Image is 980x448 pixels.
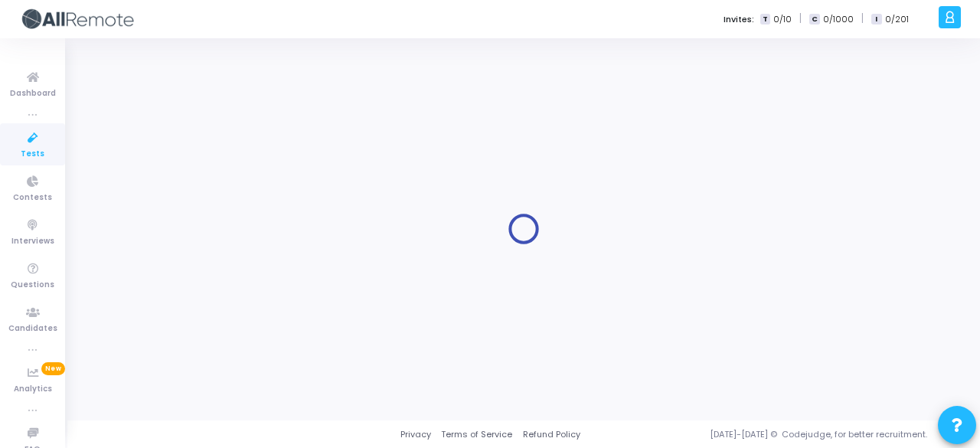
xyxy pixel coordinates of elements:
[760,14,770,25] span: T
[8,322,57,335] span: Candidates
[19,4,134,34] img: logo
[10,87,56,100] span: Dashboard
[823,13,854,26] span: 0/1000
[580,428,961,441] div: [DATE]-[DATE] © Codejudge, for better recruitment.
[799,11,802,27] span: |
[41,362,65,375] span: New
[773,13,792,26] span: 0/10
[13,191,52,204] span: Contests
[724,13,754,26] label: Invites:
[400,428,431,441] a: Privacy
[871,14,881,25] span: I
[523,428,580,441] a: Refund Policy
[885,13,909,26] span: 0/201
[861,11,864,27] span: |
[441,428,512,441] a: Terms of Service
[14,383,52,396] span: Analytics
[11,279,54,292] span: Questions
[21,148,44,161] span: Tests
[809,14,819,25] span: C
[11,235,54,248] span: Interviews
